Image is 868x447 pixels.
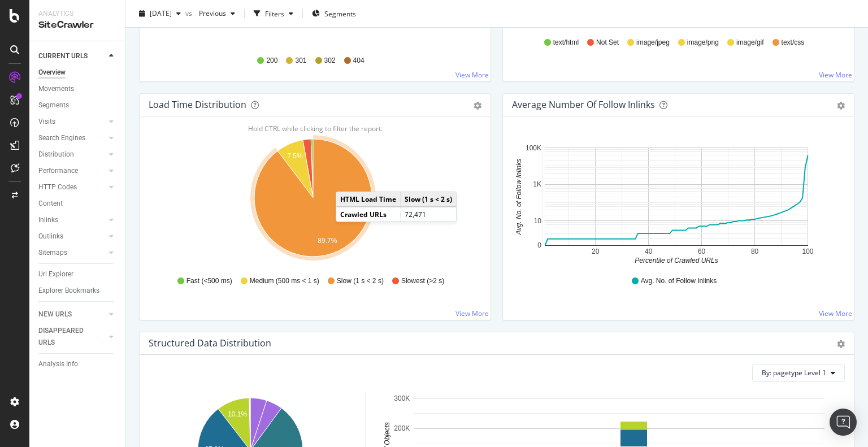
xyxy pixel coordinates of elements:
span: Medium (500 ms < 1 s) [250,276,319,286]
text: 40 [645,248,653,255]
div: gear [837,102,845,110]
div: Filters [265,8,284,18]
text: 80 [751,248,759,255]
div: Content [38,198,63,210]
button: [DATE] [134,5,185,23]
button: Previous [194,5,240,23]
svg: A chart. [512,134,841,266]
a: Performance [38,165,106,177]
a: Inlinks [38,214,106,226]
span: Segments [324,8,356,18]
div: NEW URLS [38,309,72,320]
a: NEW URLS [38,309,106,320]
span: By: pagetype Level 1 [762,368,826,377]
td: 72,471 [401,207,457,222]
text: 200K [394,424,410,432]
span: image/jpeg [636,38,670,47]
span: Slow (1 s < 2 s) [337,276,384,286]
div: gear [837,340,845,348]
a: View More [819,70,852,80]
a: Sitemaps [38,247,106,259]
span: Avg. No. of Follow Inlinks [641,276,717,286]
text: 100K [526,144,541,152]
button: Filters [249,5,298,23]
span: 302 [324,56,336,66]
button: Segments [307,5,361,23]
div: gear [474,102,481,110]
span: 404 [353,56,364,66]
div: SiteCrawler [38,19,116,32]
a: Distribution [38,149,106,160]
div: Analytics [38,9,116,19]
a: Segments [38,99,117,111]
div: Overview [38,67,66,79]
a: Analysis Info [38,358,117,370]
div: DISAPPEARED URLS [38,325,96,349]
td: HTML Load Time [336,192,401,207]
div: Search Engines [38,132,85,144]
a: Url Explorer [38,268,117,280]
text: 1K [533,180,541,188]
text: 10 [534,217,542,225]
text: Percentile of Crawled URLs [635,257,718,264]
div: Visits [38,116,55,128]
a: Visits [38,116,106,128]
a: DISAPPEARED URLS [38,325,106,349]
div: Sitemaps [38,247,67,259]
text: 60 [698,248,706,255]
span: 301 [295,56,306,66]
a: Outlinks [38,231,106,242]
span: text/html [553,38,579,47]
span: vs [185,8,194,18]
div: Average Number of Follow Inlinks [512,99,655,110]
span: 2025 Sep. 4th [150,8,172,18]
a: HTTP Codes [38,181,106,193]
div: Open Intercom Messenger [830,409,857,436]
span: Slowest (>2 s) [401,276,444,286]
div: Outlinks [38,231,63,242]
span: Not Set [596,38,619,47]
span: Fast (<500 ms) [186,276,232,286]
a: Content [38,198,117,210]
text: 20 [592,248,600,255]
div: HTTP Codes [38,181,77,193]
text: 0 [537,241,541,249]
a: View More [819,309,852,318]
a: CURRENT URLS [38,50,106,62]
a: Explorer Bookmarks [38,285,117,297]
button: By: pagetype Level 1 [752,364,845,382]
a: Movements [38,83,117,95]
text: 100 [802,248,813,255]
text: 300K [394,394,410,402]
div: Load Time Distribution [149,99,246,110]
span: text/css [782,38,805,47]
a: View More [455,309,489,318]
td: Slow (1 s < 2 s) [401,192,457,207]
span: 200 [266,56,277,66]
div: Inlinks [38,214,58,226]
div: Structured Data Distribution [149,337,271,349]
text: Avg. No. of Follow Inlinks [515,159,523,236]
div: Segments [38,99,69,111]
a: Search Engines [38,132,106,144]
svg: A chart. [149,134,478,266]
div: Distribution [38,149,74,160]
div: Movements [38,83,74,95]
div: Analysis Info [38,358,78,370]
div: Performance [38,165,78,177]
span: image/png [687,38,719,47]
span: Previous [194,8,226,18]
a: Overview [38,67,117,79]
div: Explorer Bookmarks [38,285,99,297]
td: Crawled URLs [336,207,401,222]
a: View More [455,70,489,80]
div: CURRENT URLS [38,50,88,62]
div: Url Explorer [38,268,73,280]
text: 10.1% [228,410,247,418]
text: 7.5% [287,152,303,160]
span: image/gif [736,38,764,47]
text: 89.7% [318,237,337,245]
